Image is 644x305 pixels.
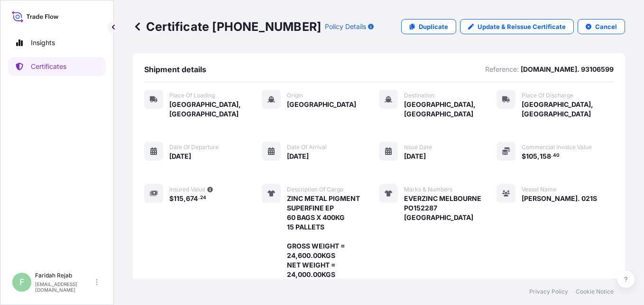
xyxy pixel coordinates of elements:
span: [DATE] [287,152,309,161]
a: Duplicate [401,19,456,34]
a: Certificates [8,57,106,76]
span: $ [522,153,526,160]
button: Cancel [578,19,625,34]
span: Place of discharge [522,92,573,99]
span: Origin [287,92,303,99]
p: [EMAIL_ADDRESS][DOMAIN_NAME] [35,281,94,293]
span: Shipment details [144,65,206,74]
span: Date of arrival [287,143,327,151]
span: EVERZINC MELBOURNE PO152287 [GEOGRAPHIC_DATA] [404,194,481,222]
p: Policy Details [325,22,366,31]
span: Description of cargo [287,186,343,193]
a: Cookie Notice [576,288,614,295]
p: Reference: [485,65,519,74]
p: Certificates [31,62,66,71]
span: $ [169,195,174,202]
span: 105 [526,153,537,160]
span: 674 [186,195,198,202]
span: Vessel Name [522,186,556,193]
span: [GEOGRAPHIC_DATA], [GEOGRAPHIC_DATA] [522,100,614,119]
span: [GEOGRAPHIC_DATA] [287,100,356,109]
span: [GEOGRAPHIC_DATA], [GEOGRAPHIC_DATA] [404,100,497,119]
a: Privacy Policy [529,288,568,295]
span: Destination [404,92,434,99]
span: [PERSON_NAME]. 021S [522,194,597,203]
a: Update & Reissue Certificate [460,19,574,34]
p: Certificate [PHONE_NUMBER] [133,19,321,34]
span: [GEOGRAPHIC_DATA], [GEOGRAPHIC_DATA] [169,100,262,119]
span: Marks & Numbers [404,186,452,193]
span: 40 [553,154,560,157]
p: Cancel [595,22,617,31]
span: 115 [174,195,184,202]
span: Date of departure [169,143,219,151]
span: . [198,196,200,200]
a: Insights [8,33,106,52]
span: 24 [200,196,206,200]
span: , [184,195,186,202]
span: [DATE] [404,152,426,161]
p: Update & Reissue Certificate [478,22,566,31]
span: Place of Loading [169,92,215,99]
span: . [551,154,552,157]
p: Faridah Rejab [35,272,94,279]
span: , [537,153,540,160]
p: Duplicate [419,22,448,31]
span: Insured Value [169,186,205,193]
span: [DATE] [169,152,191,161]
span: Commercial Invoice Value [522,143,592,151]
p: [DOMAIN_NAME]. 93106599 [521,65,614,74]
span: F [19,277,25,287]
p: Insights [31,38,55,48]
span: Issue Date [404,143,432,151]
span: ZINC METAL PIGMENT SUPERFINE EP 60 BAGS X 400KG 15 PALLETS GROSS WEIGHT = 24,600.00KGS NET WEIGHT... [287,194,379,279]
span: 158 [540,153,551,160]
